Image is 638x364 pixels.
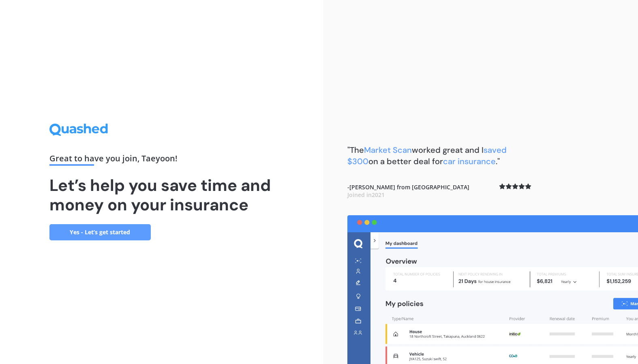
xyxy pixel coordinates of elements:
span: Market Scan [364,145,412,155]
span: car insurance [443,156,496,167]
b: - [PERSON_NAME] from [GEOGRAPHIC_DATA] [347,183,469,199]
span: saved $300 [347,145,507,167]
b: "The worked great and I on a better deal for ." [347,145,507,167]
div: Great to have you join , Taeyoon ! [49,154,274,166]
span: Joined in 2021 [347,191,385,199]
img: dashboard.webp [347,215,638,364]
a: Yes - Let’s get started [49,224,151,240]
h1: Let’s help you save time and money on your insurance [49,176,274,214]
